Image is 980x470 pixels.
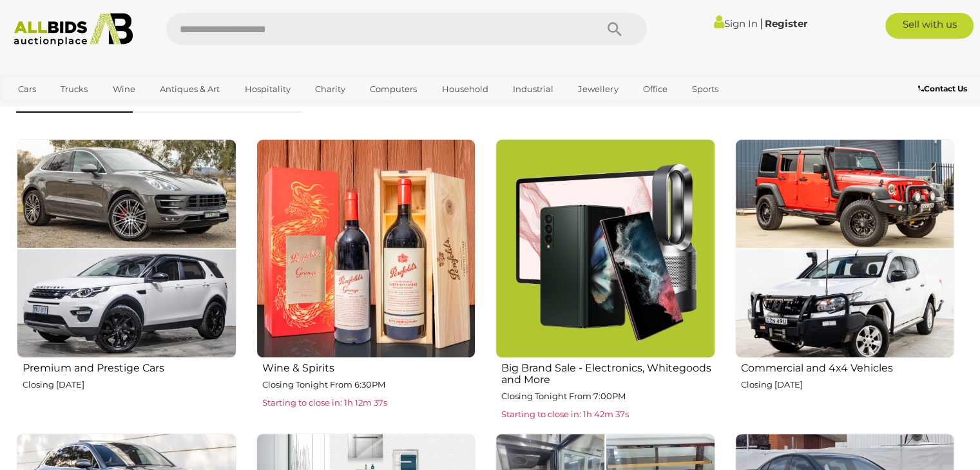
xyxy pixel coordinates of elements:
img: Wine & Spirits [256,139,476,359]
p: Closing Tonight From 7:00PM [501,389,715,404]
a: Industrial [504,79,562,100]
img: Allbids.com.au [7,13,140,46]
a: Premium and Prestige Cars Closing [DATE] [16,138,236,423]
p: Closing [DATE] [741,377,955,392]
a: Antiques & Art [151,79,228,100]
button: Search [582,13,647,45]
a: Commercial and 4x4 Vehicles Closing [DATE] [735,138,955,423]
a: Sell with us [885,13,974,39]
span: Starting to close in: 1h 12m 37s [262,397,387,408]
a: Hospitality [236,79,299,100]
span: Starting to close in: 1h 42m 37s [501,409,629,419]
a: Wine [104,79,144,100]
img: Big Brand Sale - Electronics, Whitegoods and More [495,139,715,359]
p: Closing [DATE] [23,377,236,392]
a: Cars [10,79,44,100]
a: Office [635,79,676,100]
h2: Premium and Prestige Cars [23,359,236,374]
a: Jewellery [570,79,626,100]
a: Trucks [52,79,96,100]
p: Closing Tonight From 6:30PM [262,377,476,392]
a: Computers [361,79,425,100]
h2: Commercial and 4x4 Vehicles [741,359,955,374]
a: [GEOGRAPHIC_DATA] [10,100,118,121]
a: Charity [307,79,354,100]
a: Register [764,17,807,30]
a: Sports [684,79,727,100]
b: Contact Us [918,84,967,93]
img: Premium and Prestige Cars [17,139,236,359]
h2: Wine & Spirits [262,359,476,374]
h2: Big Brand Sale - Electronics, Whitegoods and More [501,359,715,385]
a: Household [434,79,497,100]
a: Wine & Spirits Closing Tonight From 6:30PM Starting to close in: 1h 12m 37s [256,138,476,423]
a: Big Brand Sale - Electronics, Whitegoods and More Closing Tonight From 7:00PM Starting to close i... [495,138,715,423]
a: Sign In [713,17,757,30]
span: | [759,16,762,30]
a: Contact Us [918,82,970,96]
img: Commercial and 4x4 Vehicles [735,139,955,359]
